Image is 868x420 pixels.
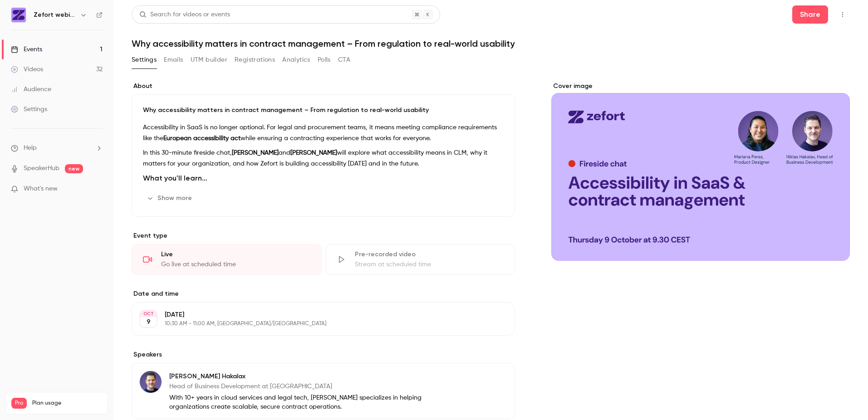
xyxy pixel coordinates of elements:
[165,320,467,327] p: 10:30 AM - 11:00 AM, [GEOGRAPHIC_DATA]/[GEOGRAPHIC_DATA]
[139,10,230,20] div: Search for videos or events
[140,311,157,317] div: OCT
[792,5,828,24] button: Share
[164,53,183,67] button: Emails
[355,250,504,259] div: Pre-recorded video
[65,164,83,173] span: new
[24,164,59,173] a: SpeakerHub
[132,38,850,49] h1: Why accessibility matters in contract management – From regulation to real-world usability
[169,393,456,411] p: With 10+ years in cloud services and legal tech, [PERSON_NAME] specializes in helping organizatio...
[165,310,467,319] p: [DATE]
[132,53,157,67] button: Settings
[147,317,151,327] p: 9
[11,65,43,74] div: Videos
[282,53,310,67] button: Analytics
[325,244,515,275] div: Pre-recorded videoStream at scheduled time
[143,191,197,205] button: Show more
[169,372,456,381] p: [PERSON_NAME] Hakalax
[132,82,515,91] label: About
[140,371,162,393] img: Niklas Hakalax
[232,150,279,156] strong: [PERSON_NAME]
[24,143,37,153] span: Help
[11,85,51,94] div: Audience
[290,150,337,156] strong: [PERSON_NAME]
[143,106,504,115] p: Why accessibility matters in contract management – From regulation to real-world usability
[143,147,504,169] p: In this 30-minute fireside chat, and will explore what accessibility means in CLM, why it matters...
[11,105,47,114] div: Settings
[161,250,310,259] div: Live
[169,382,456,391] p: Head of Business Development at [GEOGRAPHIC_DATA]
[143,173,504,184] h3: What you'll learn
[34,10,76,20] h6: Zefort webinars
[338,53,350,67] button: CTA
[132,289,515,298] label: Date and time
[11,143,103,153] li: help-dropdown-opener
[11,398,27,409] span: Pro
[191,53,227,67] button: UTM builder
[318,53,331,67] button: Polls
[11,8,26,22] img: Zefort webinars
[132,231,515,240] p: Event type
[32,400,102,407] span: Plan usage
[551,82,850,261] section: Cover image
[551,82,850,91] label: Cover image
[92,185,103,193] iframe: Noticeable Trigger
[355,260,504,269] div: Stream at scheduled time
[235,53,275,67] button: Registrations
[143,122,504,144] p: Accessibility in SaaS is no longer optional. For legal and procurement teams, it means meeting co...
[24,184,58,194] span: What's new
[132,350,515,359] label: Speakers
[132,244,322,275] div: LiveGo live at scheduled time
[161,260,310,269] div: Go live at scheduled time
[163,135,240,142] strong: European accessibility act
[11,45,42,54] div: Events
[132,363,515,419] div: Niklas Hakalax[PERSON_NAME] HakalaxHead of Business Development at [GEOGRAPHIC_DATA]With 10+ year...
